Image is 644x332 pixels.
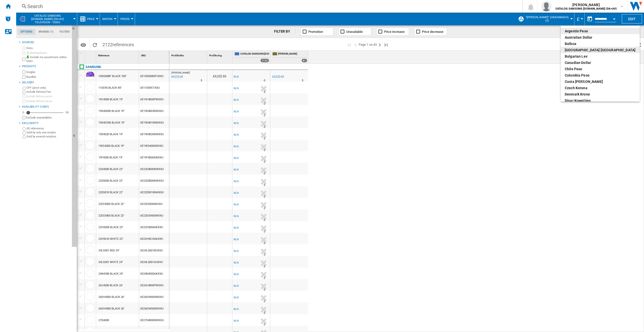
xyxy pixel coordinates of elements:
div: Costa [PERSON_NAME] [565,79,636,84]
div: Australian Dollar [565,35,636,40]
div: Czech Koruna [565,85,636,90]
div: [GEOGRAPHIC_DATA] [GEOGRAPHIC_DATA] [565,48,636,53]
div: Bulgarian lev [565,54,636,59]
div: Chile Peso [565,66,636,72]
div: Canadian Dollar [565,60,636,65]
div: Denmark Krone [565,92,636,97]
div: Argentin Peso [565,29,636,34]
div: Colombia Peso [565,73,636,78]
div: balboa [565,41,636,46]
div: dinar koweïtien [565,98,636,103]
